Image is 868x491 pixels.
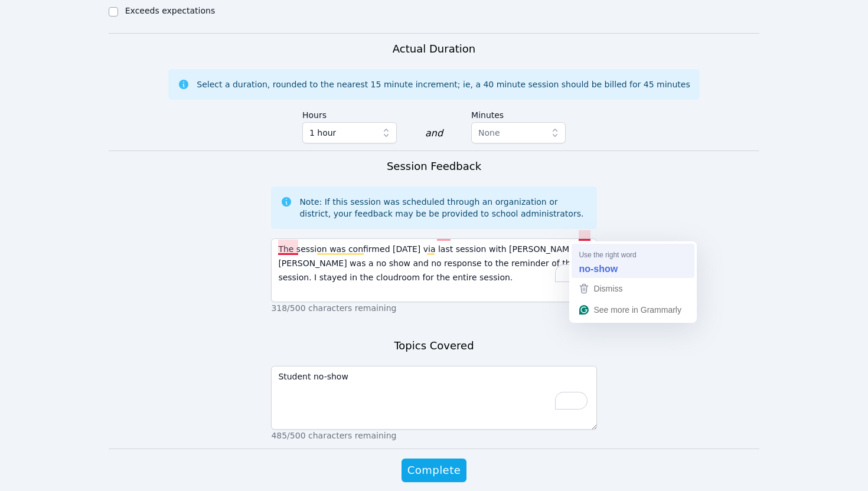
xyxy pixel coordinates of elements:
span: 1 hour [309,126,336,140]
textarea: To enrich screen reader interactions, please activate Accessibility in Grammarly extension settings [271,238,596,302]
h3: Topics Covered [394,338,474,354]
span: Complete [407,462,461,479]
h3: Session Feedback [387,158,481,175]
label: Exceeds expectations [125,6,215,15]
p: 318/500 characters remaining [271,302,596,314]
label: Hours [302,104,397,122]
button: None [471,122,566,143]
button: Complete [402,459,466,482]
label: Minutes [471,104,566,122]
div: and [425,126,443,140]
span: None [478,128,500,138]
button: 1 hour [302,122,397,143]
div: Select a duration, rounded to the nearest 15 minute increment; ie, a 40 minute session should be ... [197,78,690,90]
p: 485/500 characters remaining [271,430,596,441]
div: Note: If this session was scheduled through an organization or district, your feedback may be be ... [299,196,587,220]
h3: Actual Duration [393,41,475,57]
textarea: To enrich screen reader interactions, please activate Accessibility in Grammarly extension settings [271,366,596,430]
